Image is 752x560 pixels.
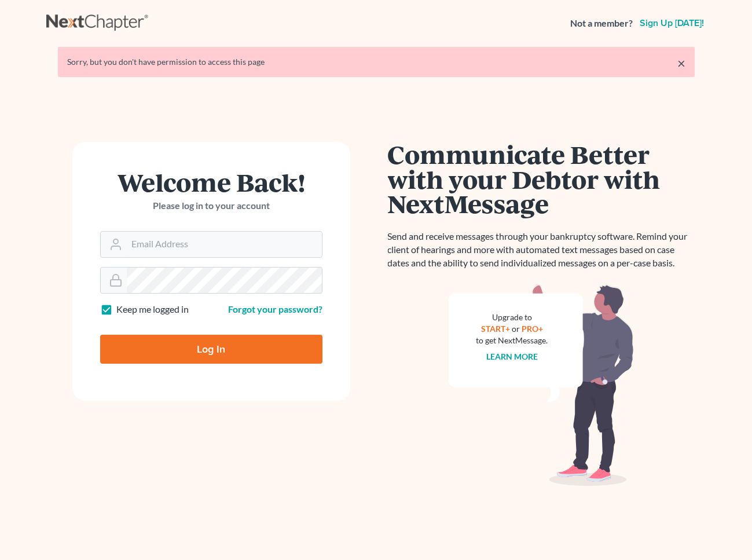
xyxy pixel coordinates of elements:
div: Sorry, but you don't have permission to access this page [67,56,685,68]
strong: Not a member? [570,17,633,30]
input: Email Address [127,232,322,257]
h1: Communicate Better with your Debtor with NextMessage [388,142,695,216]
a: × [677,56,685,70]
div: Upgrade to [476,312,548,323]
p: Please log in to your account [100,199,322,213]
a: Forgot your password? [228,303,322,314]
a: PRO+ [522,324,543,334]
span: or [512,324,520,334]
a: Sign up [DATE]! [637,19,706,28]
h1: Welcome Back! [100,170,322,195]
a: START+ [481,324,510,334]
a: Learn more [486,352,538,361]
div: to get NextMessage. [476,335,548,346]
label: Keep me logged in [116,303,189,316]
img: nextmessage_bg-59042aed3d76b12b5cd301f8e5b87938c9018125f34e5fa2b7a6b67550977c72.svg [449,284,634,486]
p: Send and receive messages through your bankruptcy software. Remind your client of hearings and mo... [388,230,695,270]
input: Log In [100,335,322,364]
